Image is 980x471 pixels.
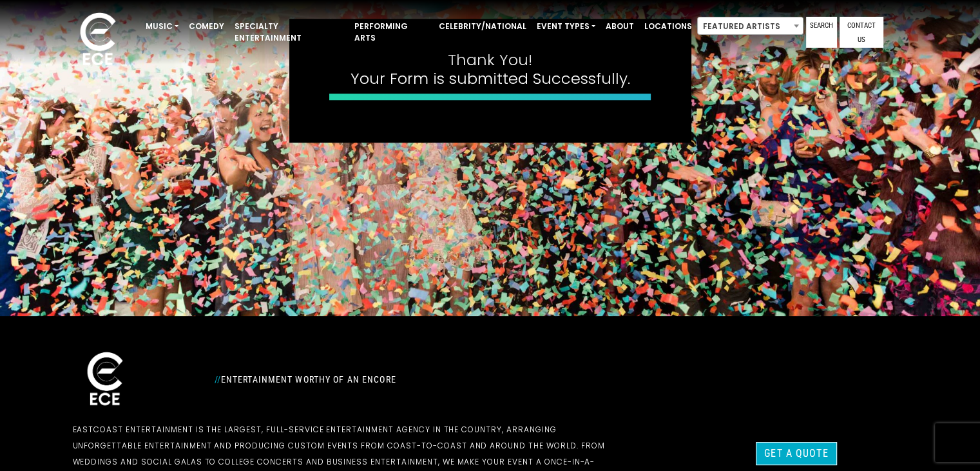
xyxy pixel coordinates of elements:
[434,15,532,37] a: Celebrity/National
[329,51,651,88] h4: Thank You! Your Form is submitted Successfully.
[639,15,697,37] a: Locations
[806,17,837,48] a: Search
[756,442,836,465] a: Get a Quote
[600,15,639,37] a: About
[207,369,632,390] div: Entertainment Worthy of an Encore
[229,15,349,49] a: Specialty Entertainment
[184,15,229,37] a: Comedy
[349,15,434,49] a: Performing Arts
[697,17,803,35] span: Featured Artists
[840,17,883,48] a: Contact Us
[140,15,184,37] a: Music
[66,9,130,72] img: ece_new_logo_whitev2-1.png
[73,348,137,411] img: ece_new_logo_whitev2-1.png
[698,17,803,35] span: Featured Artists
[532,15,600,37] a: Event Types
[215,374,221,385] span: //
